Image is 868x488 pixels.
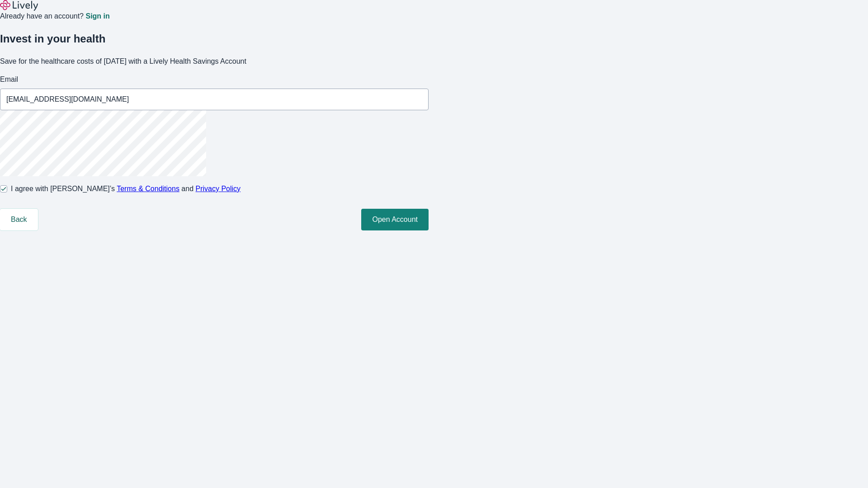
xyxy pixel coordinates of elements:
[11,183,241,194] span: I agree with [PERSON_NAME]’s and
[85,13,109,20] a: Sign in
[196,185,241,192] a: Privacy Policy
[361,209,429,230] button: Open Account
[117,185,179,192] a: Terms & Conditions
